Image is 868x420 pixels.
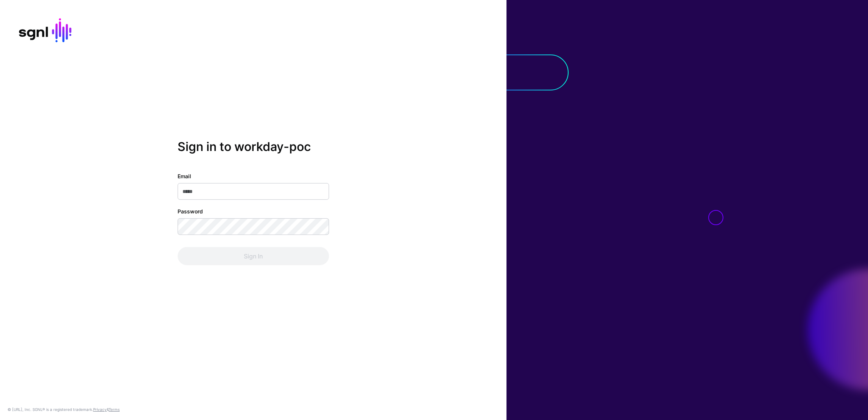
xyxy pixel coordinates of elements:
h2: Sign in to workday-poc [178,140,329,154]
label: Password [178,207,203,215]
a: Terms [109,407,120,412]
div: © [URL], Inc. SGNL® is a registered trademark. & [8,406,120,412]
a: Privacy [93,407,107,412]
label: Email [178,172,191,180]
